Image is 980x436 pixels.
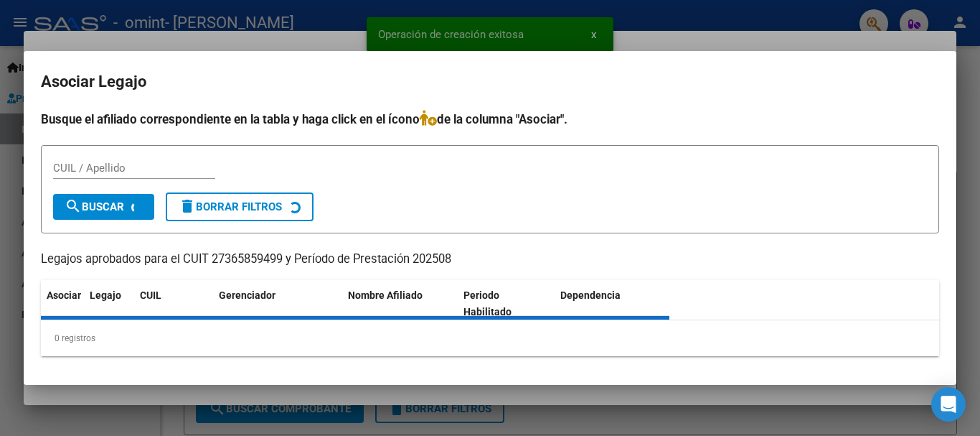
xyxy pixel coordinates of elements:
span: Dependencia [560,289,621,301]
mat-icon: search [65,198,82,215]
datatable-header-cell: CUIL [134,280,213,328]
h2: Asociar Legajo [41,68,939,96]
span: Gerenciador [219,289,275,301]
span: Asociar [47,289,81,301]
span: Buscar [65,200,124,213]
h4: Busque el afiliado correspondiente en la tabla y haga click en el ícono de la columna "Asociar". [41,110,939,129]
datatable-header-cell: Gerenciador [213,280,342,328]
datatable-header-cell: Asociar [41,280,84,328]
button: Borrar Filtros [166,193,314,221]
datatable-header-cell: Periodo Habilitado [458,280,555,328]
button: Buscar [53,194,154,220]
span: Nombre Afiliado [348,289,423,301]
span: CUIL [140,289,161,301]
datatable-header-cell: Nombre Afiliado [342,280,458,328]
p: Legajos aprobados para el CUIT 27365859499 y Período de Prestación 202508 [41,251,939,269]
mat-icon: delete [179,198,196,215]
div: Open Intercom Messenger [931,387,966,422]
datatable-header-cell: Legajo [84,280,134,328]
span: Legajo [90,289,121,301]
div: 0 registros [41,320,939,356]
datatable-header-cell: Dependencia [555,280,670,328]
span: Borrar Filtros [179,200,282,213]
span: Periodo Habilitado [463,289,512,317]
